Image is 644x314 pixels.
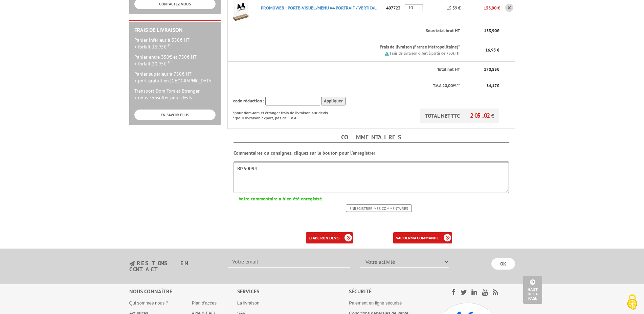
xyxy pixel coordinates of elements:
div: Nous connaître [129,288,237,295]
img: picto.png [385,52,389,56]
span: 34,17 [486,83,497,89]
a: EN SAVOIR PLUS [134,110,216,120]
p: € [466,66,499,73]
span: > forfait 16.95€ [134,44,171,50]
img: newsletter.jpg [129,261,135,267]
p: Transport Dom-Tom et Etranger [134,87,216,101]
input: OK [491,258,515,270]
button: Cookies (fenêtre modale) [620,291,644,314]
div: Sécurité [349,288,434,295]
p: Panier inférieur à 350€ HT [134,37,216,50]
b: Commentaires ou consignes, cliquez sur le bouton pour l'enregistrer [234,150,375,156]
b: Votre commentaire a bien été enregistré. [239,196,323,202]
span: 205,02 [470,112,491,119]
input: Appliquer [321,97,346,105]
img: Cookies (fenêtre modale) [624,294,641,311]
p: Panier entre 350€ et 750€ HT [134,54,216,67]
p: *pour dom-tom et étranger frais de livraison sur devis **pour livraison export, pas de T.V.A [233,109,335,121]
span: > port gratuit en [GEOGRAPHIC_DATA] [134,78,213,84]
h4: Commentaires [234,132,509,143]
a: Paiement en ligne sécurisé [349,300,402,306]
p: Frais de livraison (France Metropolitaine)* [261,44,460,51]
th: Sous total brut HT [256,23,461,39]
span: > nous consulter pour devis [134,95,192,101]
input: Votre email [228,256,350,268]
h2: Frais de Livraison [134,27,216,33]
h3: restons en contact [129,260,218,272]
p: € [466,28,499,34]
p: Total net HT [233,66,460,73]
textarea: BI250094 [234,161,509,193]
span: code réduction : [233,98,264,104]
p: 15,39 € [423,2,460,14]
p: € [466,83,499,89]
b: un devis [323,235,339,240]
p: Panier supérieur à 750€ HT [134,71,216,84]
a: établirun devis [306,232,353,243]
b: ma commande [410,235,439,240]
input: Enregistrer mes commentaires [346,204,412,212]
p: 407723 [384,2,405,14]
span: > forfait 20.95€ [134,61,171,67]
small: Frais de livraison offert à partir de 750€ HT [390,51,460,56]
span: 16,95 € [485,47,499,53]
a: La livraison [237,300,260,306]
div: Services [237,288,349,295]
a: Qui sommes nous ? [129,300,169,306]
sup: HT [166,60,171,64]
p: 153,90 € [461,2,500,14]
a: Plan d'accès [192,300,217,306]
span: 170,85 [484,66,497,72]
span: 153,90 [484,28,497,34]
p: T.V.A 20,00%** [233,83,460,89]
p: TOTAL NET TTC € [420,109,499,123]
a: validerma commande [393,232,452,243]
sup: HT [166,43,171,47]
a: Haut de la page [523,276,542,304]
a: PROMOWEB : PORTE-VISUEL/MENU A4 PORTRAIT / VERTICAL [261,5,377,11]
